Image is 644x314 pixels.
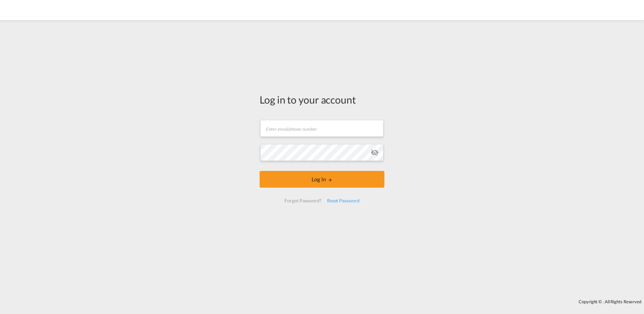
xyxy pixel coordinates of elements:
input: Enter email/phone number [260,120,383,137]
button: LOGIN [260,171,384,188]
div: Log in to your account [260,92,384,107]
div: Reset Password [324,195,362,207]
md-icon: icon-eye-off [371,148,379,156]
div: Forgot Password? [282,195,324,207]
